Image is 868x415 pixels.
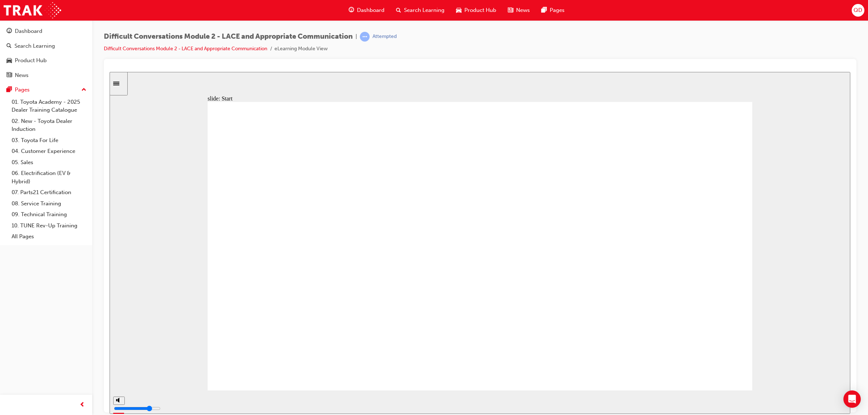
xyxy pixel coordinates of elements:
span: Pages [550,6,565,14]
a: Difficult Conversations Module 2 - LACE and Appropriate Communication [104,46,267,52]
a: 03. Toyota For Life [9,135,89,146]
div: Attempted [373,33,397,40]
span: up-icon [81,85,86,95]
span: pages-icon [541,6,547,15]
a: 10. TUNE Rev-Up Training [9,220,89,231]
div: News [15,71,29,80]
div: Pages [15,86,30,94]
div: Dashboard [15,27,42,35]
button: QD [852,4,864,17]
a: guage-iconDashboard [343,3,390,18]
span: pages-icon [7,87,12,93]
button: volume [4,325,15,333]
span: search-icon [396,6,401,15]
a: 09. Technical Training [9,209,89,220]
a: 06. Electrification (EV & Hybrid) [9,168,89,187]
button: Pages [3,83,89,97]
span: Product Hub [464,6,496,14]
span: news-icon [508,6,513,15]
span: Difficult Conversations Module 2 - LACE and Appropriate Communication [104,33,353,41]
a: news-iconNews [502,3,536,18]
a: pages-iconPages [536,3,570,18]
a: search-iconSearch Learning [390,3,450,18]
div: Search Learning [14,42,55,50]
span: search-icon [7,43,12,50]
a: 02. New - Toyota Dealer Induction [9,116,89,135]
span: | [356,33,357,41]
input: volume [4,334,51,339]
a: Search Learning [3,39,89,53]
span: guage-icon [7,28,12,35]
span: news-icon [7,72,12,79]
button: DashboardSearch LearningProduct HubNews [3,23,89,83]
a: All Pages [9,231,89,242]
span: QD [854,6,862,14]
span: News [516,6,530,14]
img: Trak [4,2,61,18]
div: misc controls [4,318,14,342]
a: Dashboard [3,25,89,38]
a: 05. Sales [9,157,89,168]
a: Product Hub [3,54,89,67]
li: eLearning Module View [275,45,328,53]
span: Search Learning [404,6,444,14]
a: 01. Toyota Academy - 2025 Dealer Training Catalogue [9,97,89,116]
span: Dashboard [357,6,384,14]
a: 08. Service Training [9,198,89,209]
span: prev-icon [80,401,85,410]
div: Product Hub [15,56,47,65]
a: 07. Parts21 Certification [9,187,89,198]
span: learningRecordVerb_ATTEMPT-icon [360,32,370,42]
span: car-icon [456,6,461,15]
div: Open Intercom Messenger [843,390,861,408]
a: car-iconProduct Hub [450,3,502,18]
a: News [3,69,89,82]
span: guage-icon [349,6,354,15]
a: 04. Customer Experience [9,146,89,157]
span: car-icon [7,57,12,64]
